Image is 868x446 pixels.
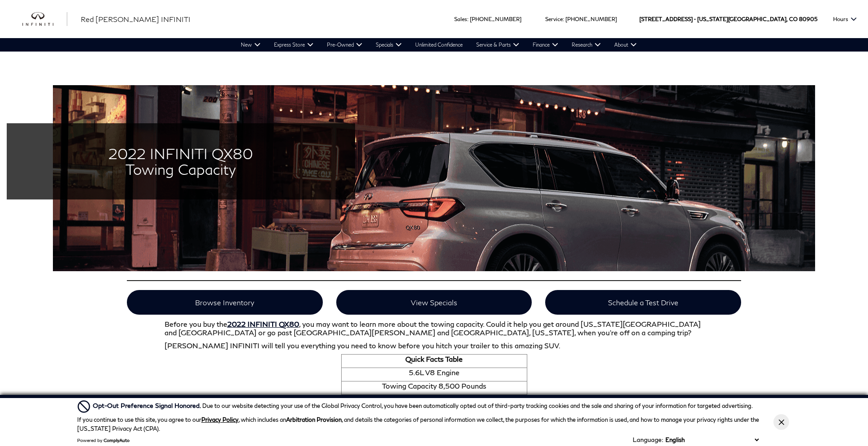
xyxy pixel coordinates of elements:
p: [PERSON_NAME] INFINITI will tell you everything you need to know before you hitch your trailer to... [165,341,704,350]
span: Opt-Out Preference Signal Honored . [93,402,202,409]
a: 2022 INFINITI QX80 [227,320,299,328]
div: Powered by [77,437,130,443]
strong: Arbitration Provision [286,416,342,423]
nav: Main Navigation [234,38,643,52]
div: Language: [633,437,663,443]
a: Service & Parts [469,38,526,52]
a: [PHONE_NUMBER] [470,16,521,22]
span: : [467,16,469,22]
select: Language Select [663,435,761,444]
a: Schedule a Test Drive [545,290,741,315]
div: Due to our website detecting your use of the Global Privacy Control, you have been automatically ... [93,401,753,411]
a: Specials [369,38,408,52]
a: New [234,38,267,52]
span: Sales [454,16,467,22]
a: About [608,38,643,52]
a: [STREET_ADDRESS] • [US_STATE][GEOGRAPHIC_DATA], CO 80905 [639,16,817,22]
a: Browse Inventory [127,290,323,315]
h2: 2022 INFINITI QX80 Towing Capacity [20,146,342,177]
a: Express Store [267,38,320,52]
p: If you continue to use this site, you agree to our , which includes an , and details the categori... [77,416,759,432]
button: Close Button [773,414,789,430]
a: Privacy Policy [201,416,239,423]
a: Finance [526,38,565,52]
a: infiniti [22,12,67,26]
span: Service [545,16,563,22]
a: Red [PERSON_NAME] INFINITI [81,14,191,25]
a: Unlimited Confidence [408,38,469,52]
a: Pre-Owned [320,38,369,52]
p: 5.6L V8 Engine [342,368,527,377]
img: INFINITI [22,12,67,26]
span: Red [PERSON_NAME] INFINITI [81,15,191,23]
p: Before you buy the , you may want to learn more about the towing capacity. Could it help you get ... [165,320,704,337]
strong: Quick Facts Table [405,355,463,363]
span: : [563,16,564,22]
a: View Specials [336,290,532,315]
a: [PHONE_NUMBER] [565,16,617,22]
a: ComplyAuto [104,437,130,443]
a: Research [565,38,608,52]
p: Towing Capacity 8,500 Pounds [342,381,527,390]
